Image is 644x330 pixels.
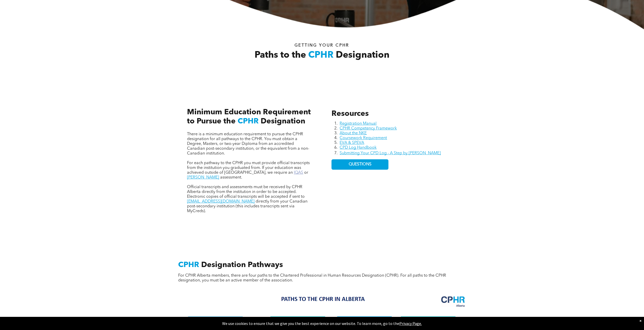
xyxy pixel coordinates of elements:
[187,161,310,175] span: For each pathway to the CPHR you must provide official transcripts from the institution you gradu...
[178,261,199,269] span: CPHR
[187,108,311,125] span: Minimum Education Requirement to Pursue the
[340,126,397,130] a: CPHR Competency Framework
[331,159,388,170] a: QUESTIONS
[255,51,306,60] span: Paths to the
[238,118,259,125] span: CPHR
[349,162,371,167] span: QUESTIONS
[304,171,308,175] span: or
[187,132,309,156] span: There is a minimum education requirement to pursue the CPHR designation for all pathways to the C...
[187,200,307,213] span: directly from your Canadian post-secondary institution (this includes transcripts sent via MyCreds).
[340,146,377,150] a: CPD Log Handbook
[187,175,219,180] a: [PERSON_NAME]
[340,136,387,140] a: Coursework Requirement
[340,131,367,135] a: About the NKE
[295,43,349,48] span: Getting your Cphr
[187,200,255,204] a: [EMAIL_ADDRESS][DOMAIN_NAME]
[399,321,422,326] a: Privacy Page.
[261,118,305,125] span: Designation
[340,122,377,126] a: Registration Manual
[340,141,364,145] a: EVA & SPEVA
[308,51,334,60] span: CPHR
[294,171,303,175] a: IQAS
[178,274,446,282] span: For CPHR Alberta members, there are four paths to the Chartered Professional in Human Resources D...
[336,51,389,60] span: Designation
[331,110,369,118] span: Resources
[639,318,641,323] div: Dismiss notification
[187,185,305,199] span: Official transcripts and assessments must be received by CPHR Alberta directly from the instituti...
[201,261,283,269] span: Designation Pathways
[340,151,441,155] a: Submitting Your CPD Log - A Step by [PERSON_NAME]
[220,175,242,180] span: assessment.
